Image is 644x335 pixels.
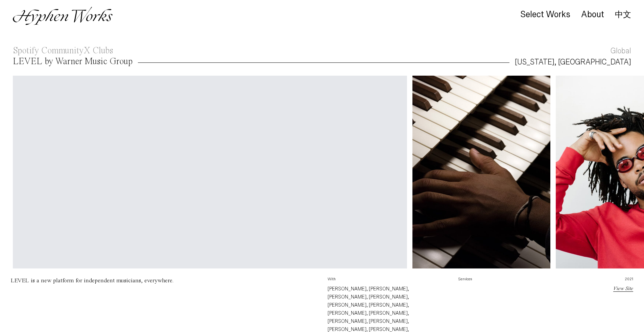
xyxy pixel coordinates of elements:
[581,10,604,19] div: About
[515,57,631,68] div: [US_STATE], [GEOGRAPHIC_DATA]
[520,11,570,19] a: Select Works
[520,10,570,19] div: Select Works
[611,46,631,56] div: Global
[11,278,173,284] div: LEVEL is a new platform for independent musicians, everywhere.
[589,277,633,285] p: 2021
[613,286,633,291] a: View Site
[412,76,550,269] img: c5588393-9b9b-4327-b282-e5bf47ebcaae_29-hyphen-works.jpg
[615,11,631,18] a: 中文
[458,277,578,285] p: Services
[13,7,113,25] img: Hyphen Works
[13,57,133,66] div: LEVEL by Warner Music Group
[581,11,604,19] a: About
[13,76,407,273] video: Your browser does not support the video tag.
[13,46,113,55] div: Spotify CommunityX Clubs
[328,277,448,285] p: With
